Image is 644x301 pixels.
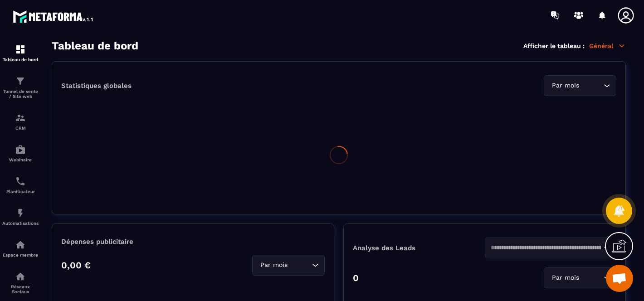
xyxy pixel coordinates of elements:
[61,238,325,246] p: Dépenses publicitaire
[289,260,310,270] input: Search for option
[2,157,39,162] p: Webinaire
[523,42,585,49] p: Afficher le tableau :
[606,265,633,292] a: Ouvrir le chat
[353,272,359,283] p: 0
[550,273,581,283] span: Par mois
[15,44,26,55] img: formation
[2,233,39,264] a: automationsautomationsEspace membre
[15,76,26,87] img: formation
[15,144,26,155] img: automations
[2,221,39,226] p: Automatisations
[550,81,581,91] span: Par mois
[258,260,289,270] span: Par mois
[61,260,91,271] p: 0,00 €
[15,176,26,187] img: scheduler
[15,112,26,123] img: formation
[61,82,132,90] p: Statistiques globales
[2,89,39,99] p: Tunnel de vente / Site web
[353,244,485,252] p: Analyse des Leads
[2,69,39,106] a: formationformationTunnel de vente / Site web
[2,126,39,131] p: CRM
[2,284,39,294] p: Réseaux Sociaux
[589,42,626,50] p: Général
[15,208,26,218] img: automations
[2,252,39,257] p: Espace membre
[15,239,26,250] img: automations
[544,267,616,288] div: Search for option
[544,75,616,96] div: Search for option
[2,201,39,233] a: automationsautomationsAutomatisations
[252,255,325,276] div: Search for option
[581,81,601,91] input: Search for option
[581,273,601,283] input: Search for option
[491,243,602,253] input: Search for option
[485,238,617,258] div: Search for option
[2,37,39,69] a: formationformationTableau de bord
[52,39,138,52] h3: Tableau de bord
[2,189,39,194] p: Planificateur
[2,137,39,169] a: automationsautomationsWebinaire
[2,57,39,62] p: Tableau de bord
[15,271,26,282] img: social-network
[13,8,94,24] img: logo
[2,106,39,137] a: formationformationCRM
[2,264,39,301] a: social-networksocial-networkRéseaux Sociaux
[2,169,39,201] a: schedulerschedulerPlanificateur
